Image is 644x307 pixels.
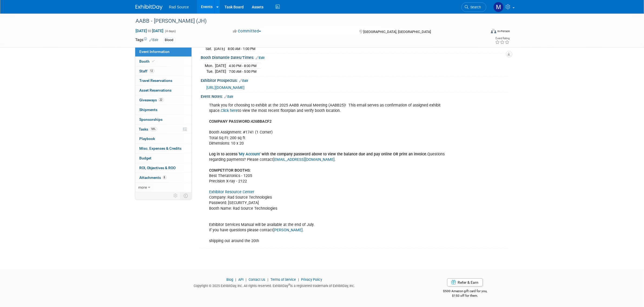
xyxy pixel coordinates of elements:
[136,37,158,43] td: Tags
[135,57,191,66] a: Booth
[136,28,164,33] span: [DATE] [DATE]
[205,63,215,69] td: Mon.
[135,173,191,182] a: Attachments8
[136,5,163,10] img: ExhibitDay
[134,16,478,26] div: AABB - [PERSON_NAME] (JH)
[163,37,175,43] div: Blood
[135,47,191,56] a: Event Information
[135,144,191,153] a: Misc. Expenses & Credits
[239,79,248,83] a: Edit
[140,117,163,122] span: Sponsorships
[135,86,191,95] a: Asset Reservations
[135,163,191,173] a: ROI, Objectives & ROO
[140,175,167,180] span: Attachments
[297,278,300,282] span: |
[135,183,191,192] a: more
[140,49,170,54] span: Event Information
[135,125,191,134] a: Tasks18%
[150,38,158,42] a: Edit
[363,30,431,34] span: [GEOGRAPHIC_DATA], [GEOGRAPHIC_DATA]
[140,59,156,64] span: Booth
[140,136,155,141] span: Playbook
[206,100,449,246] div: Thank you for choosing to exhibit at the 2025 AABB Annual Meeting (AABB25)! This email serves as ...
[447,278,483,286] a: Refer & Earn
[171,192,181,199] td: Personalize Event Tab Strip
[270,278,296,282] a: Terms of Service
[140,98,164,102] span: Giveaways
[147,29,152,33] span: to
[140,69,154,73] span: Staff
[158,98,164,102] span: 22
[469,5,481,9] span: Search
[229,69,257,74] span: 7:00 AM - 5:00 PM
[491,29,496,33] img: Format-Inperson.png
[152,60,155,63] i: Booth reservation complete
[288,283,290,286] sup: ®
[140,166,176,170] span: ROI, Objectives & ROO
[135,115,191,124] a: Sponsorships
[454,28,510,36] div: Event Format
[215,63,226,69] td: [DATE]
[461,2,486,12] a: Search
[135,153,191,163] a: Budget
[209,190,255,194] a: Exhibitor Resource Center
[169,5,189,9] span: Rad Source
[209,168,234,173] b: COMPETITOR
[138,185,147,189] span: more
[140,88,172,92] span: Asset Reservations
[229,64,257,68] span: 4:30 PM - 8:00 PM
[139,127,157,131] span: Tasks
[215,69,226,74] td: [DATE]
[421,293,509,298] div: $150 off for them.
[207,85,245,90] a: [URL][DOMAIN_NAME]
[149,69,154,73] span: 12
[140,108,158,112] span: Shipments
[497,29,510,33] div: In-Person
[140,146,182,151] span: Misc. Expenses & Credits
[224,95,233,99] a: Edit
[493,2,504,12] img: Melissa Conboy
[228,47,256,51] span: 8:00 AM - 1:00 PM
[256,56,265,60] a: Edit
[273,157,335,162] a: [EMAIL_ADDRESS][DOMAIN_NAME]
[301,278,322,282] a: Privacy Policy
[135,76,191,85] a: Travel Reservations
[226,278,233,282] a: Blog
[180,192,191,199] td: Toggle Event Tabs
[209,152,428,156] b: Log in to access ' ' with the company password above to view the balance due and pay online OR pr...
[239,152,260,156] a: My Account
[235,168,250,173] b: BOOTHS
[495,37,510,40] div: Event Rating
[244,278,248,282] span: |
[136,282,414,288] div: Copyright © 2025 ExhibitDay, Inc. All rights reserved. ExhibitDay is a registered trademark of Ex...
[205,69,215,74] td: Tue.
[135,105,191,115] a: Shipments
[163,175,167,179] span: 8
[421,285,509,298] div: $500 Amazon gift card for you,
[251,119,272,124] b: 426BBACF2
[135,134,191,144] a: Playbook
[140,78,173,83] span: Travel Reservations
[205,46,214,51] td: Sat.
[273,228,303,232] a: [PERSON_NAME]
[209,119,251,124] b: COMPANY PASSWORD:
[140,156,152,160] span: Budget
[150,127,157,131] span: 18%
[201,76,509,84] div: Exhibitor Prospectus:
[231,28,263,34] button: Committed
[201,54,509,61] div: Booth Dismantle Dates/Times:
[214,46,225,51] td: [DATE]
[266,278,270,282] span: |
[165,29,176,33] span: (4 days)
[249,278,265,282] a: Contact Us
[221,108,238,113] a: Click here
[234,278,237,282] span: |
[238,278,243,282] a: API
[201,92,509,99] div: Event Notes:
[135,66,191,76] a: Staff12
[135,95,191,105] a: Giveaways22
